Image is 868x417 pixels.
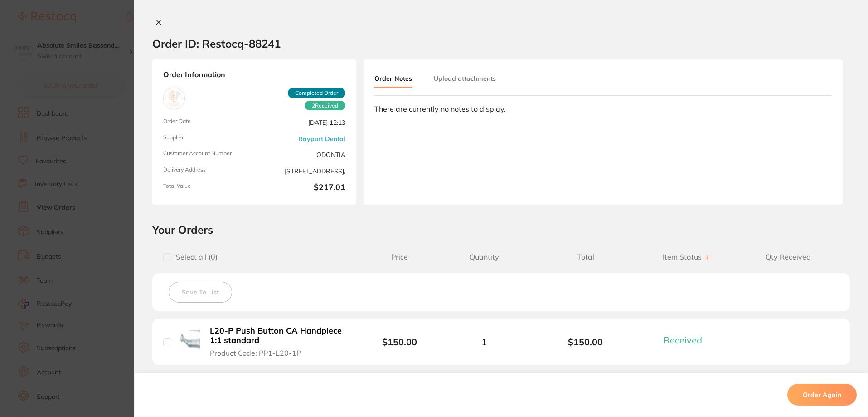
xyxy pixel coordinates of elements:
[258,167,345,176] span: [STREET_ADDRESS],
[661,334,713,346] button: Received
[535,337,636,347] b: $150.00
[258,183,345,194] b: $217.01
[152,223,850,236] h2: Your Orders
[305,101,345,111] span: Received
[288,88,345,98] span: Completed Order
[535,253,636,261] span: Total
[382,336,417,348] b: $150.00
[258,118,345,127] span: [DATE] 12:13
[374,105,832,113] div: There are currently no notes to display.
[163,134,251,143] span: Supplier
[737,253,839,261] span: Qty Received
[178,330,200,352] img: L20-P Push Button CA Handpiece 1:1 standard
[163,118,251,127] span: Order Date
[434,70,496,87] button: Upload attachments
[210,349,301,357] span: Product Code: PP1-L20-1P
[366,253,433,261] span: Price
[664,334,702,346] span: Received
[210,326,350,345] b: L20-P Push Button CA Handpiece 1:1 standard
[152,37,281,50] h2: Order ID: Restocq- 88241
[171,253,218,261] span: Select all ( 0 )
[207,326,353,358] button: L20-P Push Button CA Handpiece 1:1 standard Product Code: PP1-L20-1P
[169,282,232,303] button: Save To List
[481,337,487,347] span: 1
[163,150,251,159] span: Customer Account Number
[374,70,412,88] button: Order Notes
[165,90,183,107] img: Raypurt Dental
[433,253,535,261] span: Quantity
[636,253,738,261] span: Item Status
[163,183,251,194] span: Total Value
[163,70,345,80] strong: Order Information
[787,384,857,406] button: Order Again
[298,135,345,142] a: Raypurt Dental
[163,167,251,176] span: Delivery Address
[258,150,345,159] span: ODONTIA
